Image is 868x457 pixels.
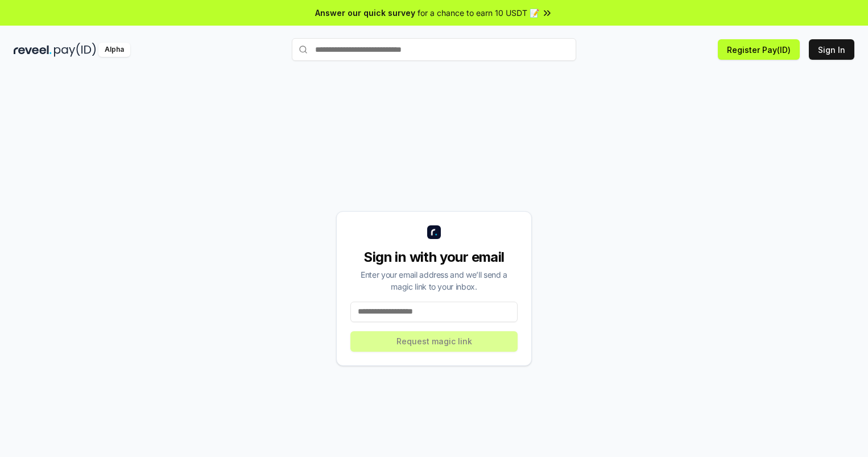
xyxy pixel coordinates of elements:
button: Sign In [809,39,854,60]
div: Sign in with your email [350,248,518,266]
span: for a chance to earn 10 USDT 📝 [418,7,539,19]
img: logo_small [427,225,441,239]
span: Answer our quick survey [315,7,415,19]
img: pay_id [54,43,96,57]
div: Enter your email address and we’ll send a magic link to your inbox. [350,269,518,293]
button: Register Pay(ID) [718,39,800,60]
div: Alpha [98,43,130,57]
img: reveel_dark [14,43,52,57]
